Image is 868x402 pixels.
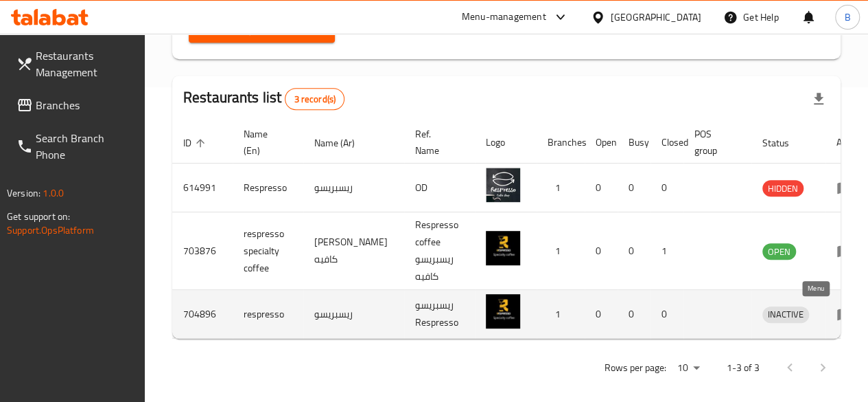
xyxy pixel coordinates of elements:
[486,168,520,202] img: Respresso
[233,290,303,339] td: respresso
[415,126,458,159] span: Ref. Name
[462,9,546,25] div: Menu-management
[762,306,809,323] div: INACTIVE
[650,290,683,339] td: 0
[844,10,850,25] span: B
[650,164,683,212] td: 0
[585,212,618,290] td: 0
[200,21,325,38] span: Search
[5,89,145,122] a: Branches
[537,122,585,164] th: Branches
[172,212,233,290] td: 703876
[585,290,618,339] td: 0
[650,212,683,290] td: 1
[537,164,585,212] td: 1
[303,164,404,212] td: ريسبريسو
[303,290,404,339] td: ريسبريسو
[285,88,344,110] div: Total records count
[233,212,303,290] td: respresso specialty coffee
[650,122,683,164] th: Closed
[836,243,862,259] div: Menu
[7,221,94,239] a: Support.OpsPlatform
[5,39,145,89] a: Restaurants Management
[727,359,760,377] p: 1-3 of 3
[585,164,618,212] td: 0
[404,290,475,339] td: ريسبريسو Respresso
[172,164,233,212] td: 614991
[475,122,537,164] th: Logo
[7,208,70,225] span: Get support on:
[537,290,585,339] td: 1
[537,212,585,290] td: 1
[618,290,650,339] td: 0
[233,164,303,212] td: Respresso
[172,290,233,339] td: 704896
[7,184,40,202] span: Version:
[303,212,404,290] td: [PERSON_NAME] كافيه
[618,164,650,212] td: 0
[183,87,344,110] h2: Restaurants list
[694,126,735,159] span: POS group
[836,179,862,196] div: Menu
[285,93,344,106] span: 3 record(s)
[762,306,809,322] span: INACTIVE
[36,97,134,113] span: Branches
[802,82,835,115] div: Export file
[762,180,804,197] div: HIDDEN
[762,181,804,197] span: HIDDEN
[762,135,807,151] span: Status
[5,122,145,171] a: Search Branch Phone
[183,135,209,151] span: ID
[605,359,666,377] p: Rows per page:
[486,294,520,328] img: respresso
[611,10,701,25] div: [GEOGRAPHIC_DATA]
[585,122,618,164] th: Open
[43,184,64,202] span: 1.0.0
[244,126,287,159] span: Name (En)
[486,231,520,265] img: respresso specialty coffee
[762,244,796,260] span: OPEN
[618,122,650,164] th: Busy
[36,47,134,80] span: Restaurants Management
[36,130,134,163] span: Search Branch Phone
[672,358,705,379] div: Rows per page:
[314,135,373,151] span: Name (Ar)
[404,212,475,290] td: Respresso coffee ريسبريسو كافيه
[618,212,650,290] td: 0
[404,164,475,212] td: OD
